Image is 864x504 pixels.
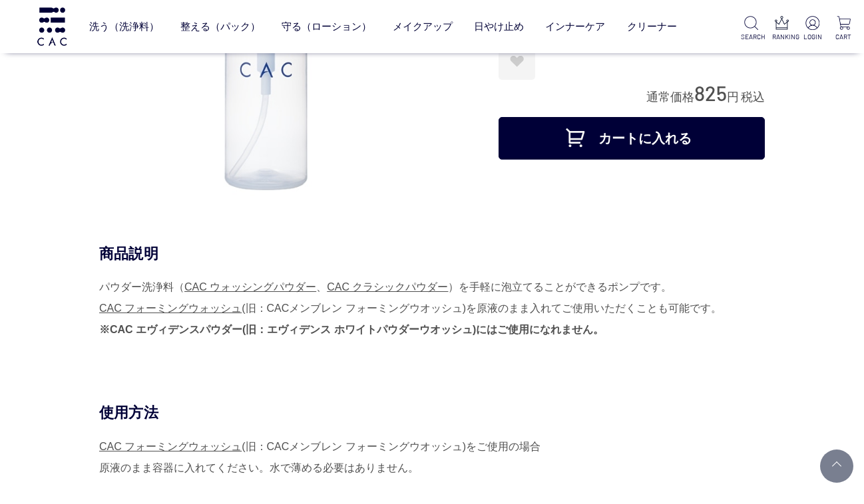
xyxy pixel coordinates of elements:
span: 円 [727,90,739,104]
a: 日やけ止め [474,9,524,43]
p: CART [833,32,853,42]
a: CAC ウォッシングパウダー [184,281,316,293]
a: クリーナー [627,9,677,43]
button: カートに入れる [499,117,765,160]
a: 守る（ローション） [282,9,371,43]
span: ※CAC エヴィデンスパウダー(旧：エヴィデンス ホワイトパウダーウオッシュ)にはご使用になれません。 [99,324,604,335]
a: LOGIN [803,16,823,42]
p: RANKING [772,32,792,42]
span: 税込 [741,90,765,104]
div: 商品説明 [99,244,765,263]
a: SEARCH [741,16,761,42]
a: インナーケア [545,9,605,43]
div: 使用方法 [99,403,765,422]
a: CAC フォーミングウォッシュ [99,441,242,452]
a: 洗う（洗浄料） [89,9,159,43]
div: パウダー洗浄料（ 、 ）を手軽に泡立てることができるポンプです。 (旧：CACメンブレン フォーミングウオッシュ)を原液のまま入れてご使用いただくことも可能です。 [99,277,765,340]
a: CAC クラシックパウダー [327,281,448,293]
a: RANKING [772,16,792,42]
p: LOGIN [803,32,823,42]
a: メイクアップ [393,9,453,43]
p: SEARCH [741,32,761,42]
a: CAC フォーミングウォッシュ [99,303,242,314]
span: 825 [694,80,727,105]
img: logo [35,7,69,45]
a: CART [833,16,853,42]
span: 通常価格 [646,90,694,104]
a: 整える（パック） [180,9,260,43]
